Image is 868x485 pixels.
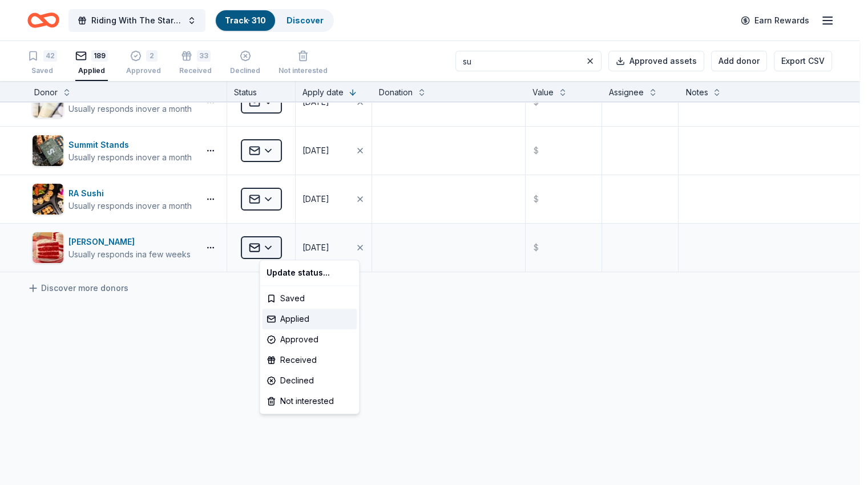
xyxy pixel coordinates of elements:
div: Approved [262,329,357,350]
div: Update status... [262,262,357,283]
div: Applied [262,309,357,329]
div: Saved [262,288,357,309]
div: Not interested [262,391,357,411]
div: Received [262,350,357,370]
div: Declined [262,370,357,391]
